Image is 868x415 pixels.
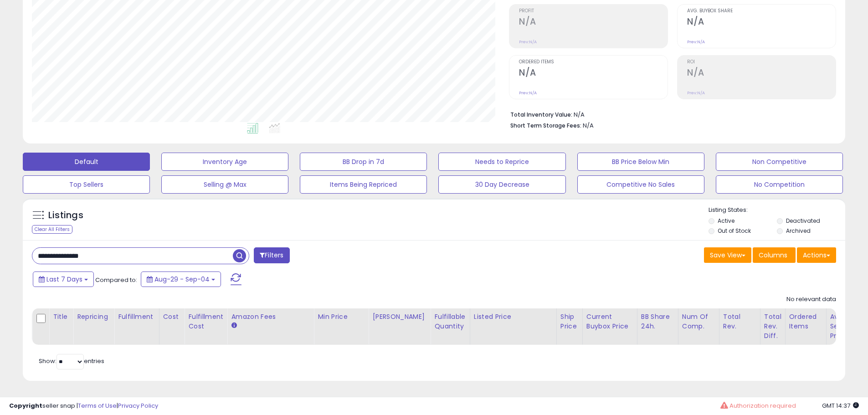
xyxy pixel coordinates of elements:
div: [PERSON_NAME] [372,312,426,322]
b: Total Inventory Value: [510,111,572,118]
h2: N/A [687,67,836,80]
div: Title [53,312,69,322]
span: ROI [687,60,836,65]
span: Show: entries [39,357,104,365]
h2: N/A [519,67,668,80]
button: Needs to Reprice [438,153,565,171]
span: Last 7 Days [46,275,82,284]
button: No Competition [716,175,843,194]
small: Prev: N/A [519,90,537,96]
button: Non Competitive [716,153,843,171]
label: Deactivated [786,217,820,225]
button: BB Price Below Min [577,153,704,171]
div: BB Share 24h. [641,312,674,331]
button: BB Drop in 7d [300,153,427,171]
b: Short Term Storage Fees: [510,122,581,129]
span: Ordered Items [519,60,668,65]
small: Prev: N/A [687,90,705,96]
div: No relevant data [786,295,836,304]
div: Total Rev. Diff. [764,312,781,341]
button: Columns [753,247,796,263]
button: Save View [704,247,751,263]
p: Listing States: [709,206,845,215]
div: Fulfillment [118,312,155,322]
div: Fulfillable Quantity [434,312,466,331]
div: Clear All Filters [32,225,72,234]
li: N/A [510,108,829,119]
button: Top Sellers [23,175,150,194]
span: Avg. Buybox Share [687,9,836,14]
button: 30 Day Decrease [438,175,565,194]
span: Authorization required [729,401,796,410]
span: Columns [759,251,787,260]
button: Actions [797,247,836,263]
h2: N/A [687,16,836,29]
h5: Listings [48,209,83,222]
a: Privacy Policy [118,401,158,410]
div: Num of Comp. [682,312,715,331]
button: Filters [254,247,289,263]
span: Compared to: [95,276,137,284]
div: seller snap | | [9,402,158,410]
div: Total Rev. [723,312,756,331]
div: Ordered Items [789,312,822,331]
div: Current Buybox Price [586,312,633,331]
div: Ship Price [560,312,579,331]
label: Archived [786,227,811,235]
div: Listed Price [474,312,553,322]
button: Competitive No Sales [577,175,704,194]
button: Aug-29 - Sep-04 [141,272,221,287]
div: Amazon Fees [231,312,310,322]
span: N/A [583,121,594,130]
div: Repricing [77,312,110,322]
button: Last 7 Days [33,272,94,287]
button: Selling @ Max [161,175,288,194]
div: Fulfillment Cost [188,312,223,331]
label: Out of Stock [718,227,751,235]
h2: N/A [519,16,668,29]
span: Aug-29 - Sep-04 [154,275,210,284]
div: Cost [163,312,181,322]
button: Items Being Repriced [300,175,427,194]
span: Profit [519,9,668,14]
span: 2025-09-12 14:37 GMT [822,401,859,410]
small: Prev: N/A [519,39,537,45]
div: Min Price [318,312,365,322]
label: Active [718,217,734,225]
small: Prev: N/A [687,39,705,45]
div: Avg Selling Price [830,312,863,341]
a: Terms of Use [78,401,117,410]
strong: Copyright [9,401,42,410]
small: Amazon Fees. [231,322,236,330]
button: Inventory Age [161,153,288,171]
button: Default [23,153,150,171]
